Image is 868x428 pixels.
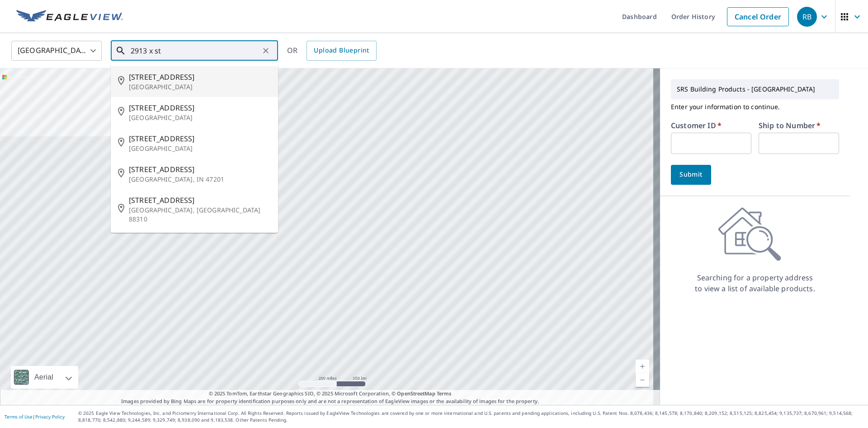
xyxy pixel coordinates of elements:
[129,72,271,82] span: [STREET_ADDRESS]
[678,169,704,180] span: Submit
[671,122,722,129] label: Customer ID
[131,38,259,63] input: Search by address or latitude-longitude
[759,122,821,129] label: Ship to Number
[129,102,271,113] span: [STREET_ADDRESS]
[129,82,271,91] p: [GEOGRAPHIC_DATA]
[259,44,272,57] button: Clear
[129,206,271,224] p: [GEOGRAPHIC_DATA], [GEOGRAPHIC_DATA] 88310
[209,390,452,398] span: © 2025 TomTom, Earthstar Geographics SIO, © 2025 Microsoft Corporation, ©
[129,175,271,184] p: [GEOGRAPHIC_DATA], IN 47201
[797,7,817,27] div: RB
[5,414,65,419] p: |
[437,390,452,397] a: Terms
[129,164,271,175] span: [STREET_ADDRESS]
[11,38,102,63] div: [GEOGRAPHIC_DATA]
[11,366,78,389] div: Aerial
[671,99,839,115] p: Enter your information to continue.
[129,144,271,153] p: [GEOGRAPHIC_DATA]
[636,360,649,373] a: Current Level 5, Zoom In
[314,45,369,56] span: Upload Blueprint
[129,133,271,144] span: [STREET_ADDRESS]
[78,410,863,423] p: © 2025 Eagle View Technologies, Inc. and Pictometry International Corp. All Rights Reserved. Repo...
[129,113,271,122] p: [GEOGRAPHIC_DATA]
[694,272,816,294] p: Searching for a property address to view a list of available products.
[673,82,837,97] p: SRS Building Products - [GEOGRAPHIC_DATA]
[287,41,377,61] div: OR
[32,366,56,389] div: Aerial
[727,7,789,26] a: Cancel Order
[636,373,649,387] a: Current Level 5, Zoom Out
[5,414,33,420] a: Terms of Use
[35,414,65,420] a: Privacy Policy
[671,165,711,185] button: Submit
[129,195,271,206] span: [STREET_ADDRESS]
[16,10,123,24] img: EV Logo
[397,390,435,397] a: OpenStreetMap
[307,41,376,61] a: Upload Blueprint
